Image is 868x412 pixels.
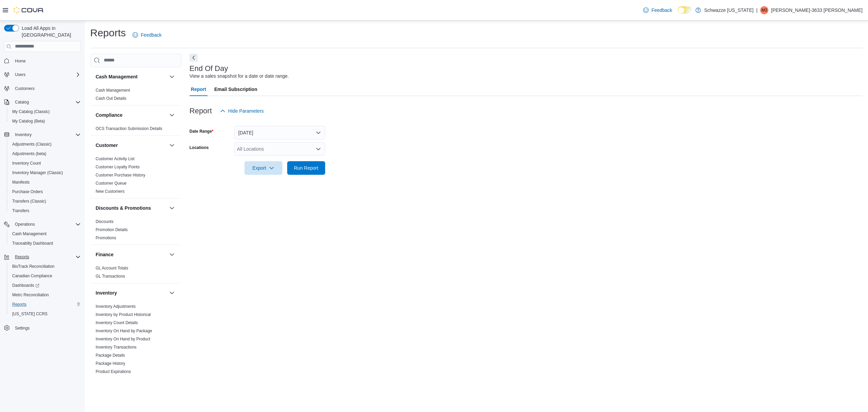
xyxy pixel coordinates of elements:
span: Users [12,71,81,79]
span: [US_STATE] CCRS [12,311,47,317]
a: Settings [12,324,32,332]
input: Dark Mode [678,6,692,14]
button: Customer [168,141,176,149]
button: Users [12,71,28,79]
p: | [756,6,757,14]
button: Compliance [168,111,176,119]
a: Reports [9,300,29,308]
a: Promotion Details [96,227,128,232]
span: Report [191,82,206,96]
div: Customer [90,155,181,198]
button: BioTrack Reconciliation [7,262,83,271]
a: Inventory Count [9,159,44,167]
span: Customer Purchase History [96,172,145,178]
button: Inventory Manager (Classic) [7,168,83,177]
a: GL Account Totals [96,266,128,270]
span: Inventory On Hand by Product [96,336,150,342]
a: Transfers (Classic) [9,197,49,205]
span: Inventory by Product Historical [96,312,151,317]
span: Feedback [651,7,672,14]
span: Transfers (Classic) [12,199,46,204]
button: Reports [7,300,83,309]
span: Purchase Orders [9,188,81,196]
button: Inventory [168,289,176,297]
div: Discounts & Promotions [90,218,181,245]
div: Inventory [90,302,181,403]
div: Cash Management [90,86,181,105]
span: BioTrack Reconciliation [12,264,55,269]
a: Metrc Reconciliation [9,291,52,299]
button: Users [1,70,83,79]
p: Schwazze [US_STATE] [704,6,754,14]
span: Catalog [15,99,29,105]
span: My Catalog (Beta) [12,118,45,124]
span: Inventory Adjustments [96,304,136,309]
button: Adjustments (Classic) [7,139,83,149]
span: Dashboards [9,281,81,289]
span: Operations [12,220,81,228]
a: Package Details [96,353,125,358]
a: Customer Purchase History [96,173,145,177]
p: [PERSON_NAME]-3633 [PERSON_NAME] [771,6,863,14]
button: Finance [168,250,176,259]
a: Customer Loyalty Points [96,165,140,169]
button: Transfers (Classic) [7,196,83,206]
span: Inventory Count [12,161,41,166]
span: Adjustments (beta) [12,151,46,156]
button: My Catalog (Beta) [7,116,83,126]
button: Purchase Orders [7,187,83,196]
button: [DATE] [234,126,325,139]
a: OCS Transaction Submission Details [96,126,162,131]
button: Transfers [7,206,83,216]
span: My Catalog (Classic) [9,108,81,116]
span: Reports [15,254,29,260]
span: Reports [9,300,81,308]
a: My Catalog (Classic) [9,108,53,116]
button: Hide Parameters [217,104,267,118]
span: My Catalog (Classic) [12,109,50,114]
span: Inventory Count Details [96,320,138,325]
button: Canadian Compliance [7,271,83,281]
a: Purchase Orders [9,188,46,196]
button: Next [190,54,198,62]
span: Email Subscription [214,82,257,96]
h3: Discounts & Promotions [96,205,151,211]
span: Customer Queue [96,181,126,186]
span: Home [15,58,26,64]
a: Home [12,57,28,65]
span: Catalog [12,98,81,106]
span: Metrc Reconciliation [12,292,49,298]
label: Date Range [190,129,214,134]
span: Run Report [294,165,318,171]
button: My Catalog (Classic) [7,107,83,116]
span: Washington CCRS [9,310,81,318]
button: Finance [96,251,166,258]
button: Manifests [7,177,83,187]
h3: Report [190,107,212,115]
a: Feedback [130,28,164,42]
span: GL Account Totals [96,265,128,271]
a: [US_STATE] CCRS [9,310,50,318]
div: Finance [90,264,181,283]
span: Settings [12,323,81,332]
button: Adjustments (beta) [7,149,83,158]
a: New Customers [96,189,124,194]
span: My Catalog (Beta) [9,117,81,125]
span: Dashboards [12,283,39,288]
span: Purchase Orders [12,189,43,194]
span: Cash Out Details [96,96,126,101]
span: Manifests [12,180,29,185]
label: Locations [190,145,209,150]
span: Discounts [96,219,114,224]
span: GL Transactions [96,274,125,279]
button: Catalog [1,97,83,107]
span: Manifests [9,178,81,186]
a: Inventory On Hand by Package [96,329,152,333]
span: Metrc Reconciliation [9,291,81,299]
span: Customer Activity List [96,156,135,162]
span: Cash Management [96,88,130,93]
button: Inventory [1,130,83,139]
a: Transfers [9,207,32,215]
